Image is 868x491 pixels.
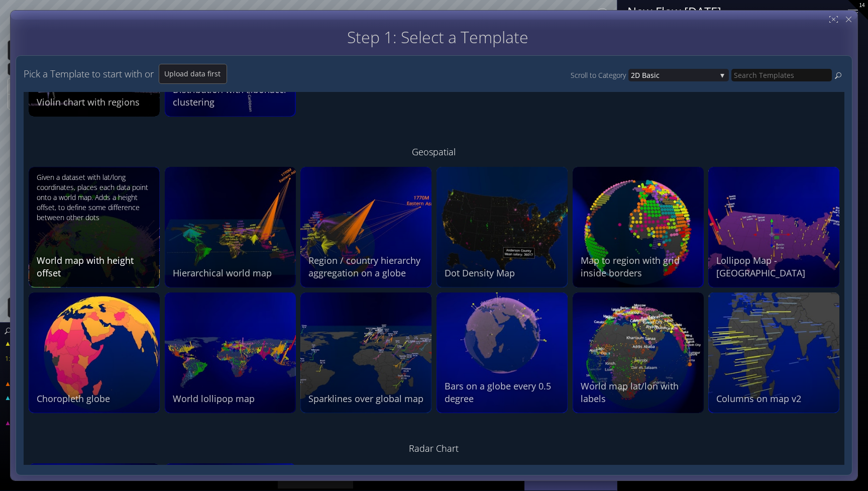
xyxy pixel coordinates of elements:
img: 226593.jpg [573,292,704,413]
div: Scroll to Category [571,69,628,81]
div: Legend 1: [1,364,128,375]
div: Hierarchical world map [173,267,290,279]
div: World map lat/lon with labels [581,380,698,405]
div: Sparklines over global map [308,392,426,405]
div: Radar Chart [29,438,839,458]
img: 227875.jpg [437,167,568,287]
div: Given a dataset with lat/long coordinates, places each data point onto a world map. Adds a height... [37,172,154,223]
div: Distribution with Fibonacci clustering [173,83,290,109]
img: 226717.jpg [165,292,296,413]
img: 298181.jpg [708,292,839,413]
div: Violin chart with regions [37,96,154,109]
div: Lollipop Map - [GEOGRAPHIC_DATA] [716,254,834,279]
div: New Flow [DATE] [627,5,835,18]
img: 227876.jpg [300,167,431,287]
div: Bars on a globe every 0.5 degree [445,380,562,405]
span: ic [654,69,716,81]
img: 226608.jpg [437,292,568,413]
div: World lollipop map [173,392,290,405]
span: Upload data first [159,69,227,79]
span: 2D Bas [631,69,654,81]
div: World map with height offset [37,254,154,279]
div: 1: DataSet1_Top_20_Happiest_Countries_2017_2023.csv [1,353,128,364]
input: Search Templates [731,69,832,81]
img: 226616.jpg [300,292,431,413]
img: 227793.jpg [29,292,160,413]
div: Columns on map v2 [716,392,834,405]
h4: Pick a Template to start with or [24,69,154,79]
div: Choropleth globe [37,392,154,405]
span: Step 1: Select a Template [347,26,528,48]
div: 1: Size of dot = Happiness S... [1,407,128,418]
div: Region / country hierarchy aggregation on a globe [308,254,426,279]
img: 227821.jpg [573,167,704,287]
div: Geospatial [29,142,839,162]
img: 227809.jpg [708,167,839,287]
div: Undo action [8,298,48,318]
img: 304372.jpg [29,167,160,287]
div: Dot Density Map [445,267,562,279]
div: Map to region with grid inside borders [581,254,698,279]
img: 227878.jpg [165,167,296,287]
